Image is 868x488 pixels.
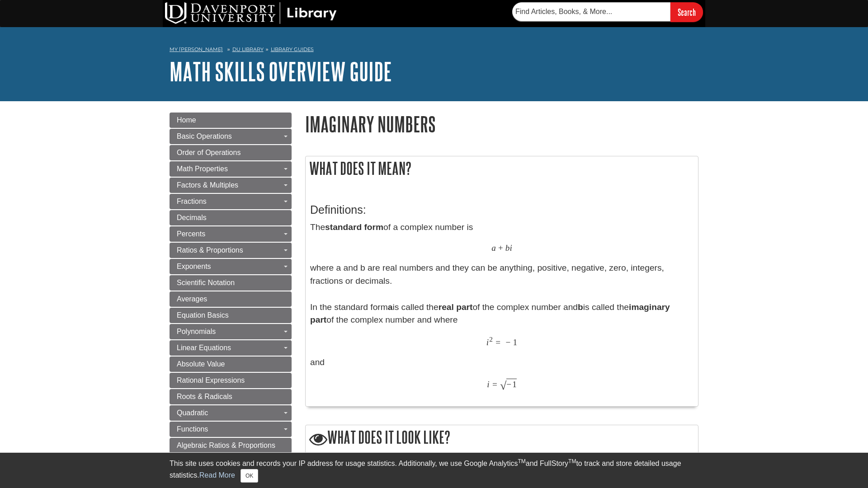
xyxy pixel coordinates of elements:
h2: What does it look like? [306,425,698,451]
nav: breadcrumb [170,43,698,58]
span: − [506,337,511,347]
span: Algebraic Ratios & Proportions [177,441,275,449]
div: This site uses cookies and records your IP address for usage statistics. Additionally, we use Goo... [170,458,698,483]
strong: imaginary part [310,302,670,325]
strong: a [388,302,393,312]
span: Quadratic [177,409,208,417]
span: Rational Expressions [177,376,245,384]
span: = [492,379,497,389]
form: Searches DU Library's articles, books, and more [512,2,703,22]
span: Decimals [177,214,207,221]
span: Functions [177,425,208,433]
a: Polynomials [170,324,292,339]
span: √ [500,379,506,393]
span: 2 [489,335,493,343]
span: − [506,379,511,389]
input: Find Articles, Books, & More... [512,2,670,21]
a: Linear Equations [170,340,292,356]
span: i [487,379,489,389]
span: Roots & Radicals [177,393,232,400]
span: a [491,243,496,253]
span: Averages [177,295,207,303]
a: Quadratic [170,405,292,421]
span: Polynomials [177,328,216,335]
span: Linear Equations [177,344,231,352]
a: Math Skills Overview Guide [170,57,392,85]
a: Roots & Radicals [170,389,292,404]
a: Basic Operations [170,129,292,144]
h3: Definitions: [310,203,693,216]
span: + [498,243,503,253]
h1: Imaginary Numbers [305,113,698,136]
span: b [505,243,510,253]
strong: standard form [325,222,383,232]
a: Math Properties [170,161,292,177]
button: Close [241,469,258,483]
span: Home [177,116,196,124]
a: Fractions [170,194,292,209]
span: i [509,243,512,253]
span: Basic Operations [177,132,232,140]
a: Library Guides [271,46,314,52]
a: Scientific Notation [170,275,292,291]
h2: What does it mean? [306,156,698,180]
span: 1 [513,337,518,347]
span: Factors & Multiples [177,181,238,189]
strong: b [578,302,583,312]
img: DU Library [165,2,337,24]
a: Order of Operations [170,145,292,160]
a: Ratios & Proportions [170,243,292,258]
span: Order of Operations [177,149,241,156]
strong: real part [439,302,473,312]
span: i [486,337,489,347]
a: Read More [199,471,235,479]
sup: TM [518,458,525,465]
input: Search [670,2,703,22]
a: Rational Expressions [170,373,292,388]
span: Fractions [177,197,207,205]
a: Averages [170,291,292,307]
a: Equation Basics [170,308,292,323]
span: Ratios & Proportions [177,246,243,254]
a: DU Library [232,46,264,52]
span: Absolute Value [177,360,225,368]
a: Absolute Value [170,357,292,372]
span: Exponents [177,263,211,270]
a: Algebraic Ratios & Proportions [170,438,292,453]
a: Decimals [170,210,292,225]
a: Factors & Multiples [170,178,292,193]
a: Functions [170,422,292,437]
a: My [PERSON_NAME] [170,46,223,53]
a: Exponents [170,259,292,274]
span: Percents [177,230,205,238]
a: Home [170,113,292,128]
p: The of a complex number is where a and b are real numbers and they can be anything, positive, neg... [310,221,693,393]
span: = [495,337,500,347]
span: Equation Basics [177,311,229,319]
span: Scientific Notation [177,279,235,286]
span: Math Properties [177,165,228,173]
sup: TM [568,458,576,465]
a: Percents [170,226,292,242]
span: 1 [512,379,517,389]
